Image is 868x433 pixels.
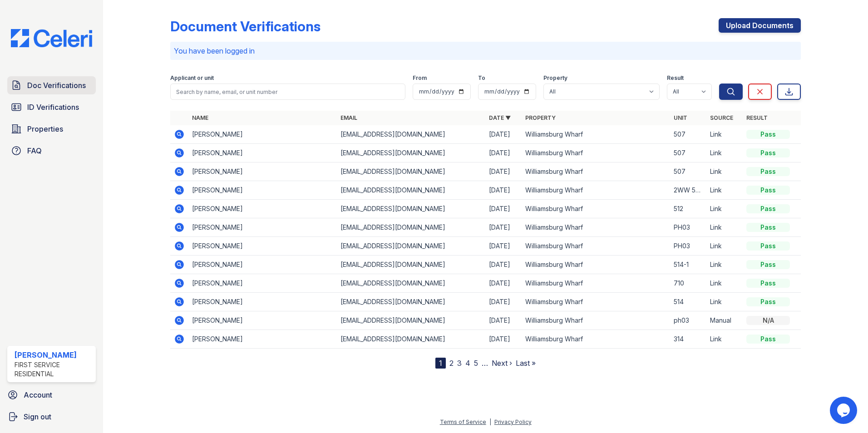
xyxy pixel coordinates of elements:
td: [PERSON_NAME] [188,200,337,218]
span: Account [24,389,52,400]
td: Link [706,237,743,256]
td: 514-1 [670,256,706,274]
td: Link [706,293,743,311]
td: Link [706,200,743,218]
td: 512 [670,200,706,218]
a: Name [192,114,208,121]
label: From [413,74,427,82]
span: Doc Verifications [27,80,86,91]
a: Terms of Service [440,418,486,425]
a: 4 [465,359,470,368]
td: Williamsburg Wharf [522,293,670,311]
span: FAQ [27,145,42,156]
a: 5 [474,359,478,368]
div: Pass [746,186,790,195]
td: [EMAIL_ADDRESS][DOMAIN_NAME] [337,200,485,218]
td: Williamsburg Wharf [522,237,670,256]
td: [DATE] [485,330,522,349]
div: First Service Residential [15,360,92,379]
td: 507 [670,162,706,181]
a: Upload Documents [719,18,801,33]
span: Sign out [24,411,51,422]
td: Link [706,274,743,293]
td: [EMAIL_ADDRESS][DOMAIN_NAME] [337,144,485,162]
td: Link [706,256,743,274]
td: Williamsburg Wharf [522,200,670,218]
td: Williamsburg Wharf [522,144,670,162]
td: 507 [670,125,706,144]
td: Manual [706,311,743,330]
a: Date ▼ [489,114,511,121]
a: Email [340,114,357,121]
td: PH03 [670,218,706,237]
td: PH03 [670,237,706,256]
td: Link [706,162,743,181]
iframe: chat widget [830,397,859,424]
div: Pass [746,279,790,288]
div: Pass [746,130,790,139]
td: [PERSON_NAME] [188,274,337,293]
label: Result [667,74,684,82]
td: [DATE] [485,144,522,162]
a: ID Verifications [7,98,96,116]
td: Williamsburg Wharf [522,218,670,237]
td: [EMAIL_ADDRESS][DOMAIN_NAME] [337,218,485,237]
td: [PERSON_NAME] [188,237,337,256]
td: Williamsburg Wharf [522,181,670,200]
a: Result [746,114,768,121]
a: Source [710,114,733,121]
td: [PERSON_NAME] [188,144,337,162]
a: 2 [449,359,454,368]
p: You have been logged in [174,45,797,56]
td: [PERSON_NAME] [188,218,337,237]
label: Applicant or unit [170,74,214,82]
td: [PERSON_NAME] [188,330,337,349]
td: [EMAIL_ADDRESS][DOMAIN_NAME] [337,293,485,311]
span: … [482,358,488,369]
a: 3 [457,359,462,368]
div: Pass [746,148,790,157]
div: Pass [746,204,790,213]
div: Pass [746,335,790,344]
td: [PERSON_NAME] [188,293,337,311]
a: Account [4,386,99,404]
div: N/A [746,316,790,325]
div: | [489,418,491,425]
td: [PERSON_NAME] [188,256,337,274]
td: 314 [670,330,706,349]
td: [EMAIL_ADDRESS][DOMAIN_NAME] [337,162,485,181]
div: Pass [746,223,790,232]
a: Property [525,114,556,121]
td: ph03 [670,311,706,330]
td: [DATE] [485,311,522,330]
div: 1 [435,358,446,369]
td: [PERSON_NAME] [188,125,337,144]
span: ID Verifications [27,102,79,113]
label: Property [543,74,567,82]
td: [EMAIL_ADDRESS][DOMAIN_NAME] [337,181,485,200]
td: Williamsburg Wharf [522,256,670,274]
a: FAQ [7,142,96,160]
td: [DATE] [485,293,522,311]
td: [PERSON_NAME] [188,311,337,330]
span: Properties [27,123,63,134]
div: Document Verifications [170,18,321,34]
td: [PERSON_NAME] [188,181,337,200]
td: 507 [670,144,706,162]
td: Williamsburg Wharf [522,274,670,293]
td: Williamsburg Wharf [522,162,670,181]
td: Link [706,330,743,349]
label: To [478,74,485,82]
td: Link [706,125,743,144]
td: [DATE] [485,274,522,293]
a: Sign out [4,408,99,426]
td: [DATE] [485,218,522,237]
a: Last » [516,359,536,368]
td: [DATE] [485,125,522,144]
td: [DATE] [485,200,522,218]
div: Pass [746,167,790,176]
td: [EMAIL_ADDRESS][DOMAIN_NAME] [337,237,485,256]
td: [EMAIL_ADDRESS][DOMAIN_NAME] [337,256,485,274]
a: Unit [674,114,687,121]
